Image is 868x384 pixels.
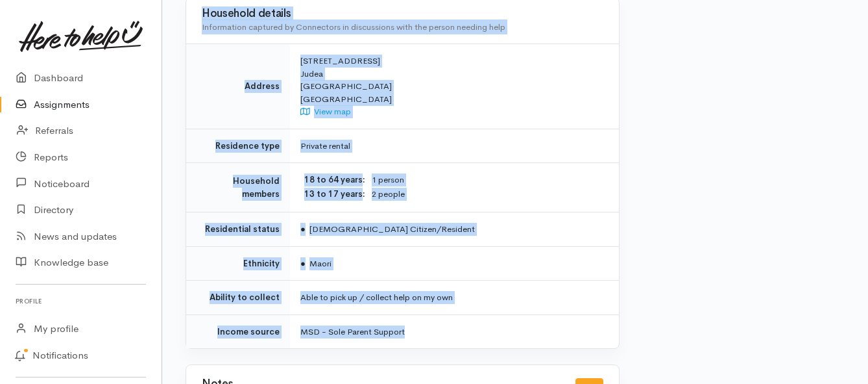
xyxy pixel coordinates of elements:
span: Maori [300,258,332,269]
span: Information captured by Connectors in discussions with the person needing help [202,21,505,32]
div: [STREET_ADDRESS] Judea [GEOGRAPHIC_DATA] [GEOGRAPHIC_DATA] [300,55,603,118]
td: Private rental [290,129,619,163]
td: MSD - Sole Parent Support [290,314,619,348]
td: Ability to collect [186,281,290,315]
span: ● [300,224,306,235]
span: ● [300,258,306,269]
dt: 13 to 17 years [300,188,365,201]
td: Ethnicity [186,246,290,281]
td: Address [186,44,290,129]
td: Able to pick up / collect help on my own [290,281,619,315]
dd: 1 person [372,173,603,187]
td: Household members [186,163,290,212]
dt: 18 to 64 years [300,173,365,186]
dd: 2 people [372,188,603,201]
td: Income source [186,314,290,348]
h3: Household details [202,8,603,20]
td: Residence type [186,129,290,163]
span: [DEMOGRAPHIC_DATA] Citizen/Resident [300,224,475,235]
h6: Profile [16,292,146,310]
td: Residential status [186,212,290,247]
a: View map [300,106,351,117]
